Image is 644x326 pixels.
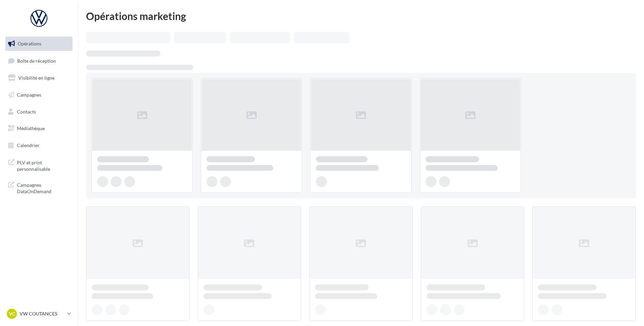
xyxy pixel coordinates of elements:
p: VW COUTANCES [20,310,65,317]
span: Contacts [17,108,36,114]
a: Calendrier [4,138,74,152]
span: Boîte de réception [17,58,56,63]
span: VC [9,310,15,317]
a: Campagnes DataOnDemand [4,178,74,198]
a: Contacts [4,105,74,119]
a: Opérations [4,37,74,51]
span: Campagnes [17,92,41,98]
span: Médiathèque [17,125,45,131]
span: PLV et print personnalisable [17,158,70,172]
a: Campagnes [4,88,74,102]
a: VC VW COUTANCES [5,307,72,320]
a: Boîte de réception [4,54,74,68]
a: Visibilité en ligne [4,71,74,85]
span: Opérations [18,41,41,46]
span: Campagnes DataOnDemand [17,180,70,195]
a: PLV et print personnalisable [4,155,74,175]
div: Opérations marketing [86,11,636,21]
span: Visibilité en ligne [18,75,55,81]
span: Calendrier [17,142,40,148]
a: Médiathèque [4,121,74,136]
